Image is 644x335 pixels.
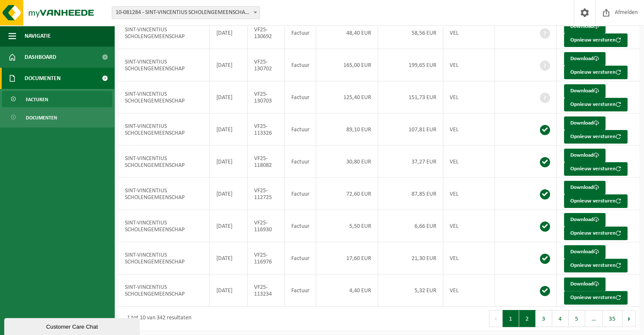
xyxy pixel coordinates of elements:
[119,146,210,178] td: SINT-VINCENTIUS SCHOLENGEMEENSCHAP
[378,146,443,178] td: 37,27 EUR
[536,310,552,327] button: 3
[248,81,285,114] td: VF25-130703
[564,213,605,227] a: Download
[443,49,495,81] td: VEL
[119,114,210,146] td: SINT-VINCENTIUS SCHOLENGEMEENSCHAP
[603,310,622,327] button: 35
[26,91,48,108] span: Facturen
[25,47,56,68] span: Dashboard
[378,81,443,114] td: 151,73 EUR
[564,66,627,79] button: Opnieuw versturen
[2,109,112,125] a: Documenten
[248,210,285,242] td: VF25-116930
[316,178,378,210] td: 72,60 EUR
[248,242,285,274] td: VF25-116976
[119,274,210,307] td: SINT-VINCENTIUS SCHOLENGEMEENSCHAP
[443,242,495,274] td: VEL
[25,25,51,47] span: Navigatie
[285,242,316,274] td: Factuur
[210,17,248,49] td: [DATE]
[248,49,285,81] td: VF25-130702
[443,210,495,242] td: VEL
[119,17,210,49] td: SINT-VINCENTIUS SCHOLENGEMEENSCHAP
[119,242,210,274] td: SINT-VINCENTIUS SCHOLENGEMEENSCHAP
[564,20,605,33] a: Download
[285,146,316,178] td: Factuur
[564,162,627,176] button: Opnieuw versturen
[378,178,443,210] td: 87,85 EUR
[316,49,378,81] td: 165,00 EUR
[443,114,495,146] td: VEL
[316,146,378,178] td: 30,80 EUR
[443,274,495,307] td: VEL
[285,210,316,242] td: Factuur
[316,17,378,49] td: 48,40 EUR
[585,310,603,327] span: …
[564,149,605,162] a: Download
[285,114,316,146] td: Factuur
[210,274,248,307] td: [DATE]
[378,242,443,274] td: 21,30 EUR
[564,116,605,130] a: Download
[248,274,285,307] td: VF25-113234
[119,178,210,210] td: SINT-VINCENTIUS SCHOLENGEMEENSCHAP
[564,130,627,144] button: Opnieuw versturen
[564,98,627,111] button: Opnieuw versturen
[112,7,260,19] span: 10-081284 - SINT-VINCENTIUS SCHOLENGEMEENSCHAP - MENEN
[378,49,443,81] td: 199,65 EUR
[569,310,585,327] button: 5
[26,110,57,126] span: Documenten
[443,178,495,210] td: VEL
[248,178,285,210] td: VF25-112725
[378,114,443,146] td: 107,81 EUR
[519,310,536,327] button: 2
[210,178,248,210] td: [DATE]
[378,274,443,307] td: 5,32 EUR
[316,81,378,114] td: 125,40 EUR
[316,242,378,274] td: 17,60 EUR
[564,33,627,47] button: Opnieuw versturen
[564,291,627,305] button: Opnieuw versturen
[119,210,210,242] td: SINT-VINCENTIUS SCHOLENGEMEENSCHAP
[564,277,605,291] a: Download
[316,114,378,146] td: 89,10 EUR
[378,17,443,49] td: 58,56 EUR
[443,81,495,114] td: VEL
[119,49,210,81] td: SINT-VINCENTIUS SCHOLENGEMEENSCHAP
[112,6,260,19] span: 10-081284 - SINT-VINCENTIUS SCHOLENGEMEENSCHAP - MENEN
[285,49,316,81] td: Factuur
[25,68,61,89] span: Documenten
[119,81,210,114] td: SINT-VINCENTIUS SCHOLENGEMEENSCHAP
[622,310,636,327] button: Next
[285,17,316,49] td: Factuur
[316,274,378,307] td: 4,40 EUR
[285,274,316,307] td: Factuur
[210,242,248,274] td: [DATE]
[210,210,248,242] td: [DATE]
[564,245,605,259] a: Download
[123,311,191,326] div: 1 tot 10 van 342 resultaten
[552,310,569,327] button: 4
[564,194,627,208] button: Opnieuw versturen
[210,49,248,81] td: [DATE]
[248,114,285,146] td: VF25-113326
[564,181,605,194] a: Download
[564,84,605,98] a: Download
[2,91,112,107] a: Facturen
[4,316,141,335] iframe: chat widget
[564,259,627,272] button: Opnieuw versturen
[285,178,316,210] td: Factuur
[443,146,495,178] td: VEL
[378,210,443,242] td: 6,66 EUR
[443,17,495,49] td: VEL
[285,81,316,114] td: Factuur
[564,52,605,66] a: Download
[503,310,519,327] button: 1
[564,227,627,240] button: Opnieuw versturen
[210,114,248,146] td: [DATE]
[489,310,503,327] button: Previous
[316,210,378,242] td: 5,50 EUR
[248,17,285,49] td: VF25-130692
[210,146,248,178] td: [DATE]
